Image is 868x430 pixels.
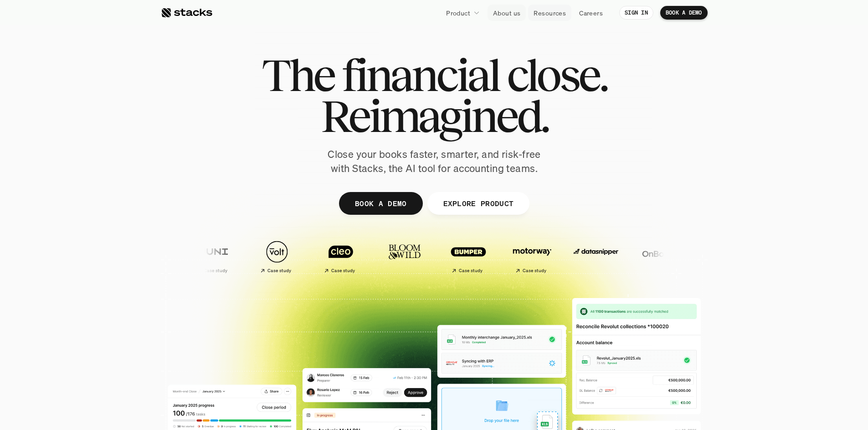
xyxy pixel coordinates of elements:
span: financial [342,55,499,96]
p: About us [493,8,520,18]
a: Case study [311,236,370,277]
h2: Case study [458,268,483,273]
a: About us [488,5,526,21]
span: The [262,55,334,96]
p: EXPLORE PRODUCT [443,197,514,210]
h2: Case study [522,268,546,273]
a: Case study [439,236,498,277]
p: Resources [534,8,566,18]
a: Case study [184,236,243,277]
span: close. [507,55,607,96]
p: Careers [579,8,603,18]
p: Product [446,8,470,18]
a: Careers [574,5,608,21]
p: BOOK A DEMO [354,197,406,210]
h2: Case study [267,268,291,273]
p: BOOK A DEMO [666,10,702,16]
a: Case study [503,236,562,277]
span: Reimagined. [320,96,548,137]
a: SIGN IN [619,6,653,20]
p: Close your books faster, smarter, and risk-free with Stacks, the AI tool for accounting teams. [320,147,548,176]
a: BOOK A DEMO [339,192,422,215]
a: Resources [528,5,571,21]
h2: Case study [331,268,355,273]
h2: Case study [203,268,227,273]
a: BOOK A DEMO [660,6,708,20]
p: SIGN IN [625,10,648,16]
a: EXPLORE PRODUCT [427,192,529,215]
a: Case study [247,236,307,277]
